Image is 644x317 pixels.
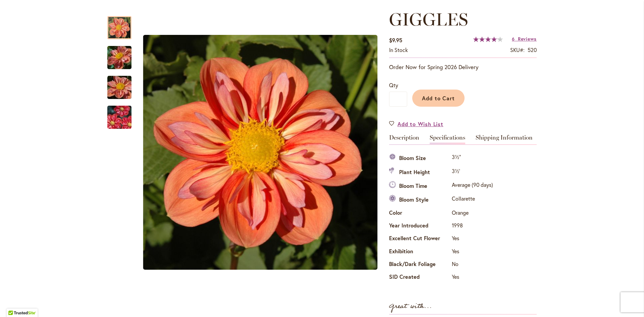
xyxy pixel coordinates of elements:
td: Yes [450,271,495,284]
span: Reviews [518,36,537,42]
img: GIGGLES [95,69,144,106]
td: 3½' [450,165,495,179]
td: Average (90 days) [450,179,495,193]
img: GIGGLES [143,35,378,270]
div: GIGGLES [107,69,138,99]
span: GIGGLES [389,9,468,30]
span: Qty [389,82,398,89]
span: Add to Wish List [397,120,443,128]
th: Excellent Cut Flower [389,233,450,246]
div: GIGGLESGIGGLESGIGGLES [138,9,382,296]
iframe: Launch Accessibility Center [5,293,24,312]
th: Bloom Size [389,152,450,165]
span: In stock [389,46,408,53]
div: GIGGLES [107,9,138,39]
a: Shipping Information [476,135,533,144]
a: Description [389,135,419,144]
div: Availability [389,46,408,54]
div: 84% [473,37,503,42]
strong: SKU [510,46,525,53]
th: Bloom Time [389,179,450,193]
div: GIGGLES [107,39,138,69]
td: No [450,259,495,271]
span: 6 [512,36,515,42]
div: GIGGLES [138,9,382,296]
div: Detailed Product Info [389,135,537,284]
a: Add to Wish List [389,120,443,128]
div: Product Images [138,9,413,296]
strong: Great with... [389,301,432,312]
td: Yes [450,246,495,258]
button: Add to Cart [412,90,465,107]
img: GIGGLES [95,101,144,134]
th: Bloom Style [389,193,450,207]
img: GIGGLES [95,40,144,76]
td: Orange [450,207,495,220]
th: Year Introduced [389,220,450,233]
th: Exhibition [389,246,450,258]
p: Order Now for Spring 2026 Delivery [389,63,537,71]
td: Yes [450,233,495,246]
td: 1998 [450,220,495,233]
th: Color [389,207,450,220]
th: Black/Dark Foliage [389,259,450,271]
a: 6 Reviews [512,36,537,42]
div: GIGGLES [107,99,131,129]
td: 3½" [450,152,495,165]
span: Add to Cart [422,95,455,102]
div: 520 [528,46,537,54]
a: Specifications [430,135,465,144]
th: Plant Height [389,165,450,179]
td: Collarette [450,193,495,207]
th: SID Created [389,271,450,284]
span: $9.95 [389,37,402,44]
